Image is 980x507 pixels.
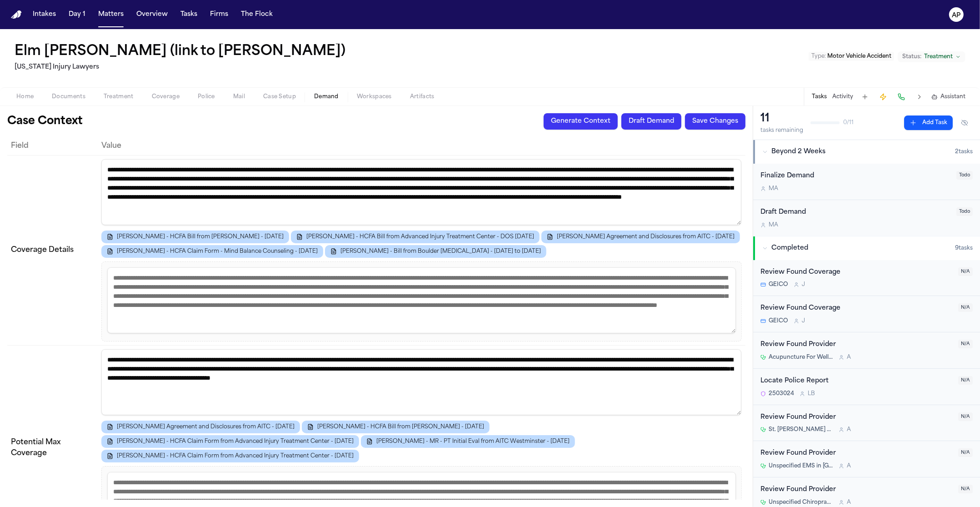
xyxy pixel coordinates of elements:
[753,296,980,332] div: Open task: Review Found Coverage
[847,499,851,506] span: A
[769,426,833,433] span: St. [PERSON_NAME] Family Medicine
[859,90,871,103] button: Add Task
[956,207,973,216] span: Todo
[958,376,973,385] span: N/A
[958,303,973,312] span: N/A
[760,267,953,278] div: Review Found Coverage
[958,340,973,348] span: N/A
[98,137,745,155] th: Value
[7,137,98,155] th: Field
[812,93,827,100] button: Tasks
[621,113,681,130] button: Draft Demand
[410,93,435,100] span: Artifacts
[7,155,98,345] td: Coverage Details
[802,317,805,325] span: J
[357,93,392,100] span: Workspaces
[843,119,854,126] span: 0 / 11
[958,267,973,276] span: N/A
[956,171,973,180] span: Todo
[955,148,973,156] span: 2 task s
[152,93,180,100] span: Coverage
[760,412,953,423] div: Review Found Provider
[760,111,803,126] div: 11
[760,207,951,218] div: Draft Demand
[958,448,973,457] span: N/A
[847,426,851,433] span: A
[769,317,788,325] span: GEICO
[361,435,575,448] button: [PERSON_NAME] - MR - PT Initial Eval from AITC Westminster - [DATE]
[101,450,359,462] button: [PERSON_NAME] - HCFA Claim Form from Advanced Injury Treatment Center - [DATE]
[177,6,201,23] button: Tasks
[958,485,973,493] span: N/A
[955,245,973,252] span: 9 task s
[832,93,853,100] button: Activity
[11,10,22,19] img: Finch Logo
[104,93,134,100] span: Treatment
[753,441,980,477] div: Open task: Review Found Provider
[769,185,778,192] span: M A
[101,231,289,243] button: [PERSON_NAME] - HCFA Bill from [PERSON_NAME] - [DATE]
[753,200,980,236] div: Open task: Draft Demand
[685,113,745,130] button: Save Changes
[760,303,953,314] div: Review Found Coverage
[808,390,815,397] span: L B
[924,53,953,60] span: Treatment
[811,54,826,59] span: Type :
[263,93,296,100] span: Case Setup
[769,281,788,288] span: GEICO
[541,231,740,243] button: [PERSON_NAME] Agreement and Disclosures from AITC - [DATE]
[52,93,85,100] span: Documents
[11,10,22,19] a: Home
[133,6,171,23] button: Overview
[753,332,980,369] div: Open task: Review Found Provider
[760,485,953,495] div: Review Found Provider
[15,44,345,60] h1: Elm [PERSON_NAME] (link to [PERSON_NAME])
[877,90,890,103] button: Create Immediate Task
[760,448,953,459] div: Review Found Provider
[16,93,34,100] span: Home
[29,6,60,23] button: Intakes
[544,113,618,130] button: Generate Context
[753,260,980,296] div: Open task: Review Found Coverage
[902,53,921,60] span: Status:
[958,412,973,421] span: N/A
[7,114,83,129] h1: Case Context
[809,52,894,61] button: Edit Type: Motor Vehicle Accident
[15,44,345,60] button: Edit matter name
[769,499,833,506] span: Unspecified Chiropractor in [GEOGRAPHIC_DATA], [GEOGRAPHIC_DATA]
[237,6,276,23] a: The Flock
[753,369,980,405] div: Open task: Locate Police Report
[95,6,127,23] a: Matters
[760,127,803,134] div: tasks remaining
[206,6,232,23] button: Firms
[931,93,965,100] button: Assistant
[233,93,245,100] span: Mail
[753,140,980,164] button: Beyond 2 Weeks2tasks
[753,405,980,442] div: Open task: Review Found Provider
[769,354,833,361] span: Acupuncture For Wellbeing
[904,115,953,130] button: Add Task
[827,54,891,59] span: Motor Vehicle Accident
[65,6,89,23] button: Day 1
[291,231,540,243] button: [PERSON_NAME] - HCFA Bill from Advanced Injury Treatment Center - DOS [DATE]
[753,236,980,260] button: Completed9tasks
[940,93,965,100] span: Assistant
[802,281,805,288] span: J
[302,421,490,433] button: [PERSON_NAME] - HCFA Bill from [PERSON_NAME] - [DATE]
[760,340,953,350] div: Review Found Provider
[198,93,215,100] span: Police
[101,435,359,448] button: [PERSON_NAME] - HCFA Claim Form from Advanced Injury Treatment Center - [DATE]
[847,462,851,470] span: A
[753,164,980,200] div: Open task: Finalize Demand
[769,390,794,397] span: 2503024
[898,51,965,62] button: Change status from Treatment
[101,245,323,258] button: [PERSON_NAME] - HCFA Claim Form - Mind Balance Counseling - [DATE]
[760,376,953,387] div: Locate Police Report
[771,147,825,156] span: Beyond 2 Weeks
[847,354,851,361] span: A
